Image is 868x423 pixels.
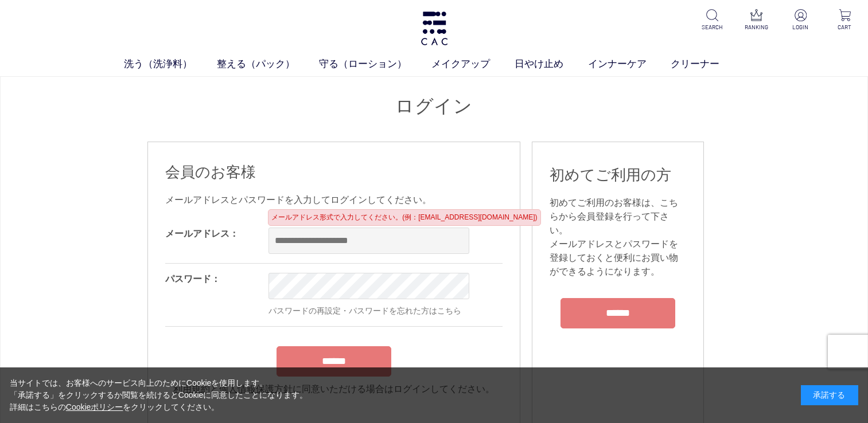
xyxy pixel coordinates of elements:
a: パスワードの再設定・パスワードを忘れた方はこちら [268,306,461,315]
div: 当サイトでは、お客様へのサービス向上のためにCookieを使用します。 「承諾する」をクリックするか閲覧を続けるとCookieに同意したことになります。 詳細はこちらの をクリックしてください。 [10,377,308,413]
a: クリーナー [671,57,744,72]
p: LOGIN [787,23,815,32]
a: 整える（パック） [217,57,320,72]
a: 日やけ止め [515,57,588,72]
span: 初めてご利用の方 [550,166,671,183]
div: 初めてご利用のお客様は、こちらから会員登録を行って下さい。 メールアドレスとパスワードを登録しておくと便利にお買い物ができるようになります。 [550,196,686,279]
a: SEARCH [698,9,726,32]
p: RANKING [742,23,770,32]
label: メールアドレス： [165,229,239,238]
a: 洗う（洗浄料） [124,57,217,72]
h1: ログイン [147,94,721,119]
label: パスワード： [165,274,220,284]
div: メールアドレス形式で入力してください。(例：[EMAIL_ADDRESS][DOMAIN_NAME]) [268,209,540,226]
a: メイクアップ [431,57,515,72]
a: 守る（ローション） [319,57,431,72]
a: LOGIN [787,9,815,32]
a: インナーケア [588,57,671,72]
a: CART [831,9,859,32]
p: CART [831,23,859,32]
p: SEARCH [698,23,726,32]
a: RANKING [742,9,770,32]
img: logo [419,11,449,45]
div: 承諾する [801,385,858,405]
a: Cookieポリシー [66,402,123,412]
div: メールアドレスとパスワードを入力してログインしてください。 [165,193,503,207]
span: 会員のお客様 [165,163,256,181]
